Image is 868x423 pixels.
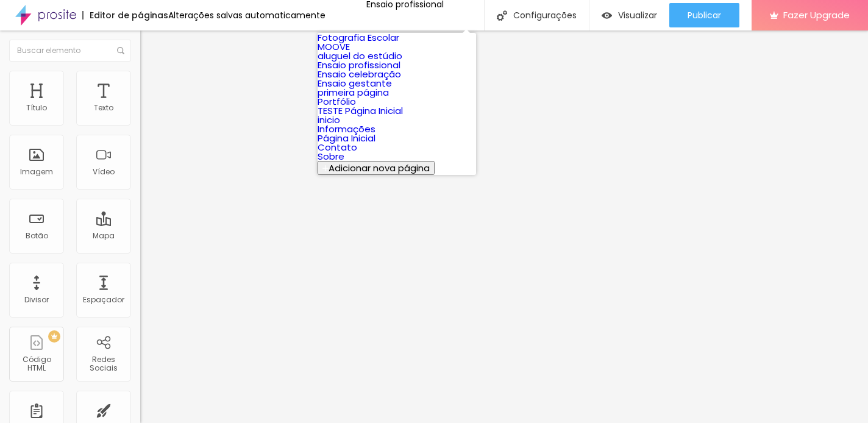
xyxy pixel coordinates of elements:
[24,296,49,304] div: Divisor
[688,10,721,20] span: Publicar
[93,232,115,240] div: Mapa
[140,30,868,423] iframe: Editor
[26,104,47,112] div: Título
[318,161,435,175] button: Adicionar nova página
[318,49,402,62] a: aluguel do estúdio
[93,168,115,176] div: Vídeo
[318,40,350,53] a: MOOVE
[20,168,53,176] div: Imagem
[9,40,131,62] input: Buscar elemento
[318,68,401,80] a: Ensaio celebração
[318,104,403,117] a: TESTE Página Inicial
[83,296,124,304] div: Espaçador
[318,31,399,44] a: Fotografia Escolar
[318,95,356,108] a: Portfólio
[589,3,669,27] button: Visualizar
[318,141,357,154] a: Contato
[318,59,400,71] a: Ensaio profissional
[329,162,430,174] span: Adicionar nova página
[318,132,375,144] a: Página Inicial
[669,3,739,27] button: Publicar
[318,150,344,163] a: Sobre
[318,113,340,126] a: inicio
[12,355,60,373] div: Código HTML
[618,10,657,20] span: Visualizar
[318,86,389,99] a: primeira página
[117,47,124,54] img: Icone
[26,232,48,240] div: Botão
[82,11,168,20] div: Editor de páginas
[602,10,612,21] img: view-1.svg
[318,77,392,90] a: Ensaio gestante
[168,11,325,20] div: Alterações salvas automaticamente
[79,355,127,373] div: Redes Sociais
[94,104,113,112] div: Texto
[318,123,375,135] a: Informações
[497,10,507,21] img: Icone
[783,10,850,20] span: Fazer Upgrade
